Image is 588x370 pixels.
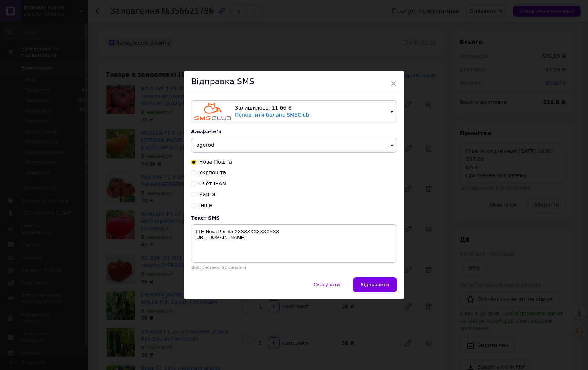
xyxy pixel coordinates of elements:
span: Нова Пошта [199,159,232,165]
span: × [390,77,397,90]
div: Текст SMS [191,215,397,221]
span: Альфа-ім'я [191,129,221,134]
span: Інше [199,202,212,208]
span: ogorod [196,142,214,148]
textarea: TTH Nova Poshta XXXXXXXXXXXXXX [URL][DOMAIN_NAME] [191,224,397,263]
span: Укрпошта [199,170,226,175]
div: Використано: 52 символи [191,265,397,270]
div: Відправка SMS [184,71,404,93]
span: Відправити [361,282,389,287]
span: Скасувати [313,282,340,287]
span: Карта [199,191,215,197]
div: Залишилось: 11.66 ₴ [235,104,387,112]
button: Скасувати [306,277,347,292]
a: Поповнити баланс SMSClub [235,112,309,118]
button: Відправити [353,277,397,292]
span: Cчёт IBAN [199,181,226,186]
